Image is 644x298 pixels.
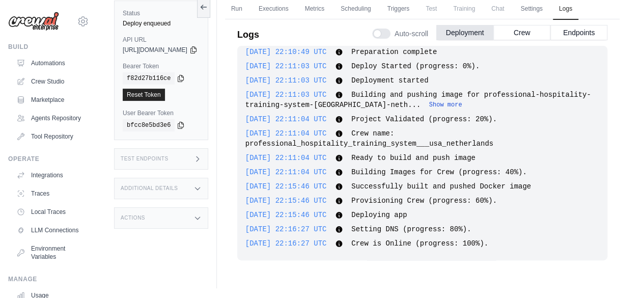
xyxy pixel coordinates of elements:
[12,222,89,238] a: LLM Connections
[245,129,493,148] span: Crew name: professional_hospitality_training_system___usa_netherlands
[123,9,200,17] label: Status
[351,239,488,248] span: Crew is Online (progress: 100%).
[12,185,89,202] a: Traces
[395,29,428,39] span: Auto-scroll
[245,239,327,248] span: [DATE] 22:16:27 UTC
[12,240,89,265] a: Environment Variables
[245,154,327,162] span: [DATE] 22:11:04 UTC
[123,119,175,131] code: bfcc8e5bd3e6
[245,129,327,138] span: [DATE] 22:11:04 UTC
[351,76,428,85] span: Deployment started
[245,211,327,219] span: [DATE] 22:15:46 UTC
[123,72,175,85] code: f82d27b116ce
[123,89,165,101] a: Reset Token
[12,73,89,90] a: Crew Studio
[12,204,89,220] a: Local Traces
[245,168,327,176] span: [DATE] 22:11:04 UTC
[12,167,89,183] a: Integrations
[351,48,437,56] span: Preparation complete
[245,91,591,109] span: Building and pushing image for professional-hospitality-training-system-[GEOGRAPHIC_DATA]-neth...
[123,46,187,54] span: [URL][DOMAIN_NAME]
[12,128,89,145] a: Tool Repository
[593,249,644,298] iframe: Chat Widget
[8,155,89,163] div: Operate
[8,43,89,51] div: Build
[12,55,89,71] a: Automations
[123,19,200,28] div: Deploy enqueued
[237,28,259,42] p: Logs
[245,91,327,99] span: [DATE] 22:11:03 UTC
[123,36,200,44] label: API URL
[8,275,89,283] div: Manage
[429,101,462,109] button: Show more
[436,25,493,40] button: Deployment
[351,62,480,70] span: Deploy Started (progress: 0%).
[550,25,607,40] button: Endpoints
[123,62,200,70] label: Bearer Token
[245,182,327,191] span: [DATE] 22:15:46 UTC
[12,92,89,108] a: Marketplace
[245,197,327,205] span: [DATE] 22:15:46 UTC
[245,115,327,123] span: [DATE] 22:11:04 UTC
[351,197,497,205] span: Provisioning Crew (progress: 60%).
[493,25,550,40] button: Crew
[351,225,471,233] span: Setting DNS (progress: 80%).
[351,154,475,162] span: Ready to build and push image
[121,215,145,221] h3: Actions
[351,211,407,219] span: Deploying app
[245,225,327,233] span: [DATE] 22:16:27 UTC
[351,115,497,123] span: Project Validated (progress: 20%).
[123,109,200,117] label: User Bearer Token
[245,76,327,85] span: [DATE] 22:11:03 UTC
[12,110,89,126] a: Agents Repository
[245,48,327,56] span: [DATE] 22:10:49 UTC
[245,62,327,70] span: [DATE] 22:11:03 UTC
[121,156,169,162] h3: Test Endpoints
[8,12,59,31] img: Logo
[351,182,531,191] span: Successfully built and pushed Docker image
[121,185,178,192] h3: Additional Details
[351,168,526,176] span: Building Images for Crew (progress: 40%).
